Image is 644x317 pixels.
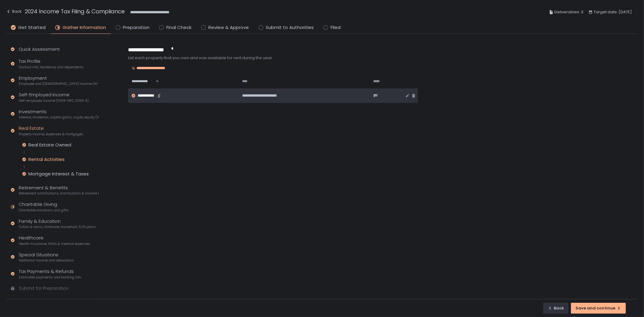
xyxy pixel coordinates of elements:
[19,225,96,229] span: Tuition & loans, childcare, household, 529 plans
[19,208,69,213] span: Charitable donations and gifts
[19,125,83,136] div: Real Estate
[19,46,60,53] div: Quick Assessment
[548,306,564,311] div: Back
[19,235,90,246] div: Healthcare
[6,8,22,15] div: Back
[19,251,74,263] div: Special Situations
[543,303,569,314] button: Back
[571,303,626,314] button: Save and continue
[19,242,90,246] span: Health insurance, HSAs & medical expenses
[19,258,74,263] span: Additional income and deductions
[19,115,99,120] span: Interest, dividends, capital gains, crypto, equity (1099s, K-1s)
[19,201,69,213] div: Charitable Giving
[331,24,341,31] span: Filed
[28,171,89,177] div: Mortgage Interest & Taxes
[19,285,69,292] div: Submit for Preparation
[28,142,71,148] div: Real Estate Owned
[19,184,99,196] div: Retirement & Benefits
[554,8,583,16] span: Deliverables: 3
[166,24,191,31] span: Final Check
[25,7,125,15] h1: 2024 Income Tax Filing & Compliance
[19,91,89,103] div: Self-Employed Income
[128,55,418,61] div: List each property that you own and was available for rent during the year.
[19,191,99,196] span: Retirement contributions, distributions & income (1099-R, 5498)
[19,132,83,136] span: Property income, expenses & mortgages
[6,7,22,17] button: Back
[19,65,84,69] span: Contact info, residence, and dependents
[28,156,65,162] div: Rental Activities
[19,218,96,229] div: Family & Education
[575,306,621,311] div: Save and continue
[594,8,632,16] span: Target date: [DATE]
[19,275,81,280] span: Estimated payments and banking info
[62,24,106,31] span: Gather Information
[18,24,46,31] span: Get Started
[19,58,84,69] div: Tax Profile
[19,98,89,103] span: Self-employed income (1099-NEC, 1099-K)
[19,268,81,280] div: Tax Payments & Refunds
[19,108,99,120] div: Investments
[208,24,249,31] span: Review & Approve
[266,24,314,31] span: Submit to Authorities
[19,75,99,86] div: Employment
[123,24,149,31] span: Preparation
[19,82,99,86] span: Employee and [DEMOGRAPHIC_DATA] income (W-2s)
